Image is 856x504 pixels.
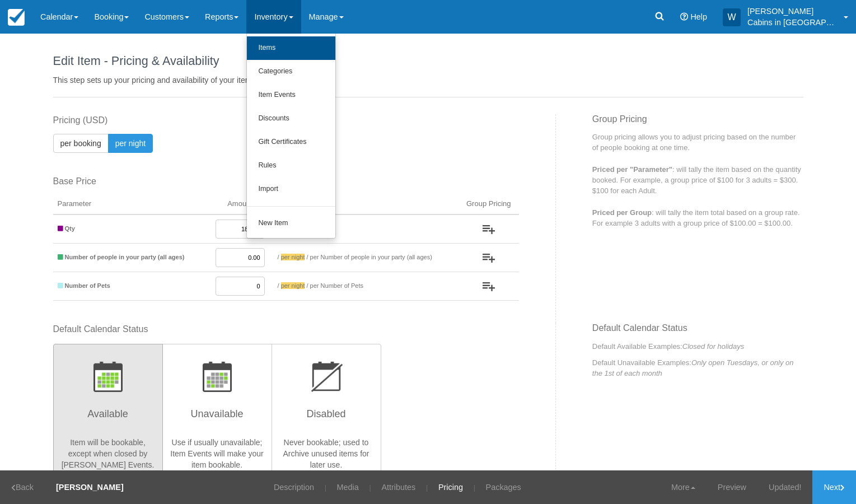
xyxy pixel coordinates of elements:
a: New Item [247,212,335,235]
strong: Priced per Group [592,208,652,217]
p: [PERSON_NAME] [747,6,837,17]
strong: Qty [65,225,75,232]
h3: Group Pricing [592,114,803,132]
p: Default Unavailable Examples: [592,357,803,379]
a: Attributes [373,470,424,504]
strong: Priced per "Parameter" [592,165,672,174]
p: : will tally the item based on the quantity booked. For example, a group price of $100 for 3 adul... [592,164,803,196]
button: per booking [53,134,109,153]
ul: Inventory [246,34,336,239]
span: Help [690,12,707,21]
button: Disabled Never bookable; used to Archive unused items for later use. [272,344,381,482]
th: Rate [273,194,459,214]
p: Use if usually unavailable; Item Events will make your item bookable. [170,437,265,470]
a: Rules [247,154,335,178]
span: per night [115,139,146,148]
h1: Edit Item - Pricing & Availability [53,54,803,68]
h3: Default Calendar Status [592,323,803,341]
a: Packages [478,470,530,504]
label: Pricing (USD) [53,114,519,127]
button: Unavailable Use if usually unavailable; Item Events will make your item bookable. [162,344,272,482]
a: Description [265,470,322,504]
a: Categories [247,60,335,83]
span: per booking [60,139,101,148]
h3: Available [60,403,156,431]
em: Closed for holidays [682,342,745,351]
img: checkfront-main-nav-mini-logo.png [8,9,25,26]
span: / [278,254,279,260]
span: / per Number of Pets [307,282,364,289]
img: wizard-default-status-disabled-icon.png [310,361,343,392]
label: Base Price [53,175,519,188]
a: Import [247,178,335,201]
p: Group pricing allows you to adjust pricing based on the number of people booking at one time. [592,132,803,153]
span: per night [281,254,305,260]
i: Help [680,13,688,21]
img: wizard-default-status-available-icon.png [93,361,123,392]
span: per night [281,282,305,289]
label: Default Calendar Status [53,323,519,336]
a: Items [247,36,335,60]
a: More [660,470,707,504]
a: Pricing [430,470,471,504]
strong: [PERSON_NAME] [56,483,124,492]
th: Parameter [53,194,207,214]
th: Group Pricing [459,194,519,214]
p: This step sets up your pricing and availability of your item. [53,74,803,86]
a: Item Events [247,83,335,107]
a: Gift Certificates [247,130,335,154]
img: wizard-add-group-icon.png [483,254,495,263]
div: W [723,8,741,26]
p: Item will be bookable, except when closed by [PERSON_NAME] Events. [60,437,156,470]
img: wizard-add-group-icon.png [483,225,495,234]
a: Updated! [757,470,812,504]
a: Discounts [247,107,335,130]
img: wizard-default-status-unavailable-icon.png [203,361,232,392]
p: Cabins in [GEOGRAPHIC_DATA] [747,17,837,28]
button: per night [108,134,153,153]
a: Media [329,470,367,504]
button: Available Item will be bookable, except when closed by [PERSON_NAME] Events. [53,344,163,482]
a: Preview [707,470,757,504]
th: Amount [207,194,273,214]
p: Default Available Examples: [592,341,803,352]
h3: Disabled [279,403,374,431]
span: / [278,282,279,289]
p: : will tally the item total based on a group rate. For example 3 adults with a group price of $10... [592,207,803,228]
span: / per Number of people in your party (all ages) [307,254,432,260]
p: Never bookable; used to Archive unused items for later use. [279,437,374,470]
em: Only open Tuesdays, or only on the 1st of each month [592,358,794,377]
strong: Number of people in your party (all ages) [65,254,185,260]
a: Next [812,470,856,504]
img: wizard-add-group-icon.png [483,282,495,291]
h3: Unavailable [170,403,265,431]
strong: Number of Pets [65,282,110,289]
